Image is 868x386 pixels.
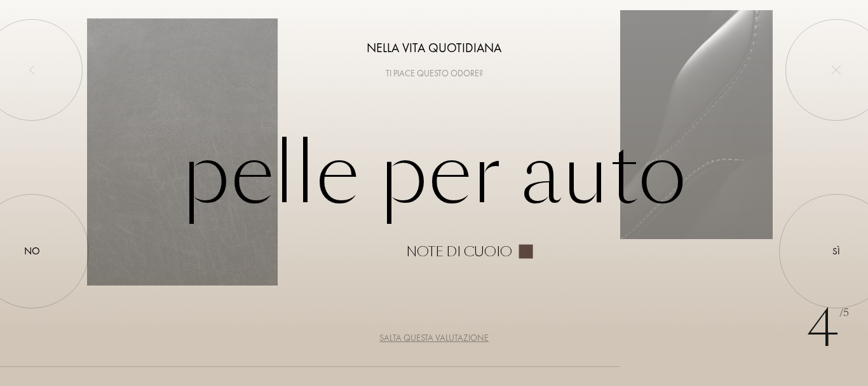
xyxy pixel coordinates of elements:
[832,244,840,258] div: Sì
[24,244,40,259] div: No
[406,244,512,258] div: Note di cuoio
[379,331,489,345] div: Salta questa valutazione
[87,128,782,258] div: Pelle per auto
[839,306,849,321] span: /5
[806,291,849,367] div: 4
[27,65,37,75] img: left_onboard.svg
[831,65,841,75] img: quit_onboard.svg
